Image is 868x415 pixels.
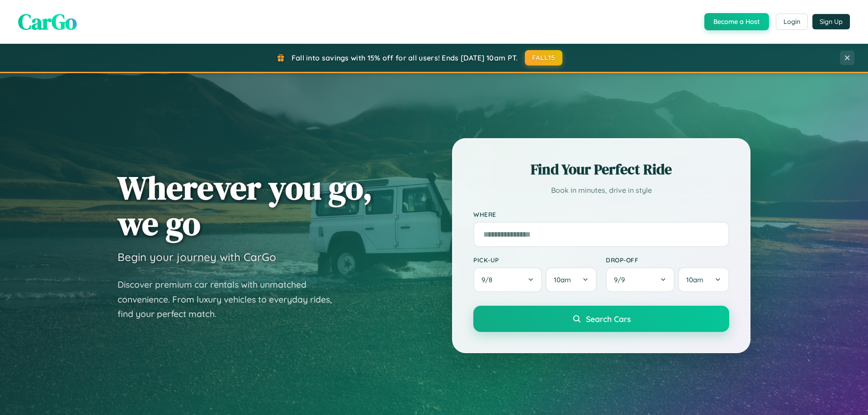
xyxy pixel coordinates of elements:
[481,275,497,284] span: 9 / 8
[686,275,703,284] span: 10am
[292,53,518,62] span: Fall into savings with 15% off for all users! Ends [DATE] 10am PT.
[606,267,675,292] button: 9/9
[18,7,77,37] span: CarGo
[525,50,563,65] button: FALL15
[704,13,769,30] button: Become a Host
[118,250,276,264] h3: Begin your journey with CarGo
[812,14,850,29] button: Sign Up
[546,267,597,292] button: 10am
[614,275,629,284] span: 9 / 9
[118,170,373,241] h1: Wherever you go, we go
[606,256,729,264] label: Drop-off
[554,275,571,284] span: 10am
[473,210,729,218] label: Where
[586,314,631,324] span: Search Cars
[473,306,729,332] button: Search Cars
[776,14,808,30] button: Login
[473,184,729,197] p: Book in minutes, drive in style
[473,256,597,264] label: Pick-up
[118,277,344,322] p: Discover premium car rentals with unmatched convenience. From luxury vehicles to everyday rides, ...
[473,159,729,179] h2: Find Your Perfect Ride
[473,267,542,292] button: 9/8
[678,267,729,292] button: 10am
